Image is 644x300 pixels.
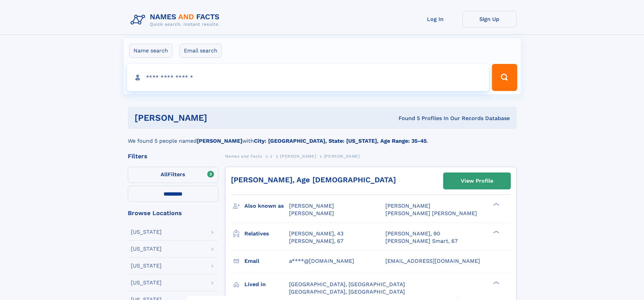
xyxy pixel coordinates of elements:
[161,171,168,178] span: All
[131,263,162,269] div: [US_STATE]
[244,279,289,290] h3: Lived in
[128,129,517,145] div: We found 5 people named with .
[408,11,462,27] a: Log In
[270,154,272,159] span: J
[385,258,480,264] span: [EMAIL_ADDRESS][DOMAIN_NAME]
[289,237,343,245] a: [PERSON_NAME], 67
[128,153,218,159] div: Filters
[128,11,225,29] img: Logo Names and Facts
[303,115,510,122] div: Found 5 Profiles In Our Records Database
[492,64,517,91] button: Search Button
[127,64,489,91] input: search input
[197,138,242,144] b: [PERSON_NAME]
[180,44,222,58] label: Email search
[244,228,289,239] h3: Relatives
[129,44,172,58] label: Name search
[128,210,218,216] div: Browse Locations
[131,280,162,285] div: [US_STATE]
[280,154,316,159] span: [PERSON_NAME]
[289,289,405,295] span: [GEOGRAPHIC_DATA], [GEOGRAPHIC_DATA]
[462,11,517,27] a: Sign Up
[135,114,303,122] h1: [PERSON_NAME]
[289,210,334,216] span: [PERSON_NAME]
[289,203,334,209] span: [PERSON_NAME]
[131,246,162,252] div: [US_STATE]
[385,237,458,245] a: [PERSON_NAME] Smart, 67
[131,229,162,235] div: [US_STATE]
[270,152,272,160] a: J
[492,230,500,234] div: ❯
[492,280,500,285] div: ❯
[324,154,360,159] span: [PERSON_NAME]
[231,176,396,184] a: [PERSON_NAME], Age [DEMOGRAPHIC_DATA]
[225,152,262,160] a: Names and Facts
[254,138,427,144] b: City: [GEOGRAPHIC_DATA], State: [US_STATE], Age Range: 35-45
[244,200,289,212] h3: Also known as
[289,230,343,237] a: [PERSON_NAME], 43
[461,173,493,189] div: View Profile
[385,230,440,237] a: [PERSON_NAME], 90
[385,210,477,216] span: [PERSON_NAME] [PERSON_NAME]
[492,202,500,207] div: ❯
[289,281,405,287] span: [GEOGRAPHIC_DATA], [GEOGRAPHIC_DATA]
[444,173,510,189] a: View Profile
[244,255,289,267] h3: Email
[128,167,218,183] label: Filters
[385,203,430,209] span: [PERSON_NAME]
[280,152,316,160] a: [PERSON_NAME]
